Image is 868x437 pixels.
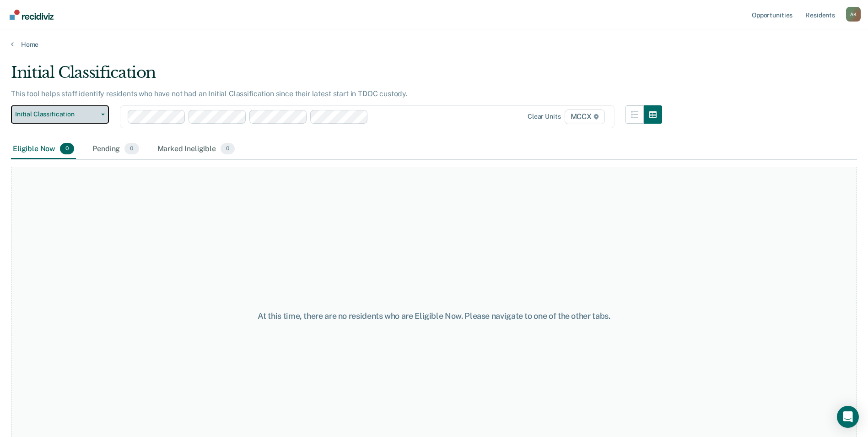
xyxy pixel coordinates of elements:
p: This tool helps staff identify residents who have not had an Initial Classification since their l... [11,89,408,98]
div: Pending0 [91,139,140,159]
div: Clear units [528,113,561,120]
span: Initial Classification [15,110,97,118]
div: A K [846,7,861,22]
div: Open Intercom Messenger [837,406,859,428]
span: MCCX [565,109,605,124]
span: 0 [60,143,74,155]
div: At this time, there are no residents who are Eligible Now. Please navigate to one of the other tabs. [223,311,646,321]
span: 0 [221,143,235,155]
div: Marked Ineligible0 [156,139,237,159]
button: Profile dropdown button [846,7,861,22]
div: Eligible Now0 [11,139,76,159]
a: Home [11,40,857,49]
span: 0 [124,143,139,155]
img: Recidiviz [10,10,54,20]
button: Initial Classification [11,105,109,124]
div: Initial Classification [11,63,662,89]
